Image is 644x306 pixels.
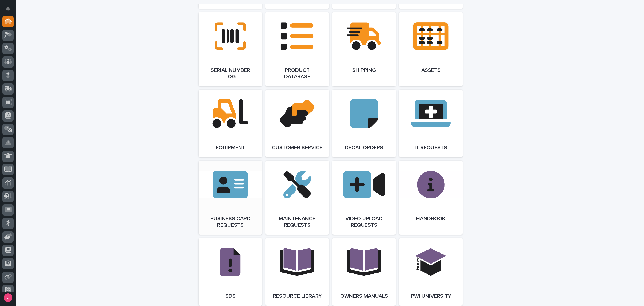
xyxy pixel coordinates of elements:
button: users-avatar [2,292,14,303]
a: Decal Orders [332,90,396,157]
a: Business Card Requests [199,161,262,235]
a: Serial Number Log [199,12,262,86]
a: Maintenance Requests [265,161,329,235]
a: Assets [399,12,463,86]
a: Resource Library [265,238,329,306]
a: SDS [199,238,262,306]
a: Shipping [332,12,396,86]
a: Product Database [265,12,329,86]
a: PWI University [399,238,463,306]
a: Equipment [199,90,262,157]
a: Handbook [399,161,463,235]
div: Notifications [7,6,14,15]
a: IT Requests [399,90,463,157]
a: Video Upload Requests [332,161,396,235]
a: Customer Service [265,90,329,157]
a: Owners Manuals [332,238,396,306]
button: Notifications [2,3,14,15]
